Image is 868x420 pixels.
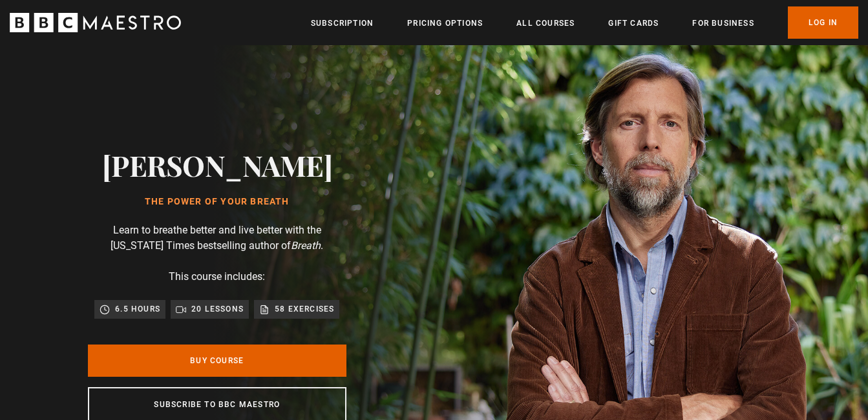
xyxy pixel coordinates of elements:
a: Subscription [311,17,374,30]
h1: The Power of Your Breath [102,197,333,207]
p: This course includes: [169,269,265,285]
p: 20 lessons [191,303,244,315]
a: Gift Cards [608,17,659,30]
a: For business [692,17,754,30]
p: Learn to breathe better and live better with the [US_STATE] Times bestselling author of . [88,223,346,254]
a: Pricing Options [407,17,483,30]
svg: BBC Maestro [10,13,181,32]
a: Log In [788,6,858,39]
i: Breath [291,239,321,252]
a: All Courses [516,17,575,30]
h2: [PERSON_NAME] [102,148,333,181]
nav: Primary [311,6,858,39]
a: Buy Course [88,345,346,377]
p: 6.5 hours [115,303,160,315]
p: 58 exercises [275,303,334,315]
